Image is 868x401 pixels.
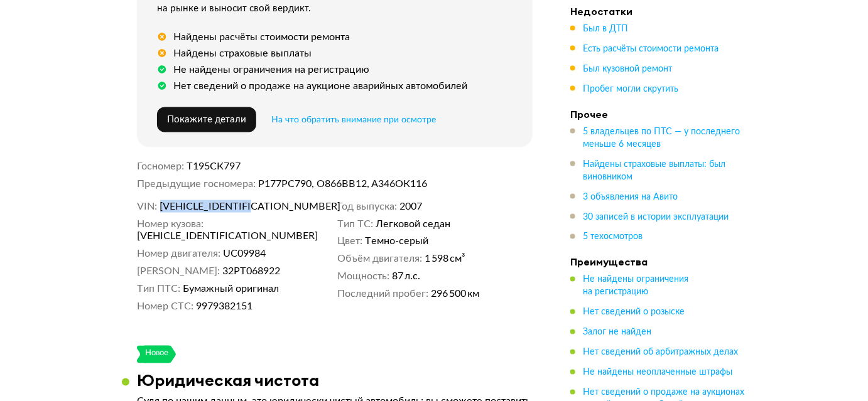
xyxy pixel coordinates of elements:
h4: Недостатки [570,5,746,18]
span: Нет сведений об арбитражных делах [583,348,738,357]
dd: Р177РС790, О866ВВ12, А346ОК116 [259,178,533,190]
span: Не найдены неоплаченные штрафы [583,368,732,377]
div: Найдены страховые выплаты [173,47,312,60]
dt: Объём двигателя [337,253,422,265]
dt: Тип ТС [337,218,373,230]
span: Залог не найден [583,328,651,337]
span: Пробег могли скрутить [583,85,678,94]
h3: Юридическая чистота [137,371,319,390]
span: Темно-серый [366,235,429,248]
button: Покажите детали [157,107,256,132]
span: 1 598 см³ [425,253,466,265]
span: Не найдены ограничения на регистрацию [583,275,688,297]
div: Нет сведений о продаже на аукционе аварийных автомобилей [173,80,467,92]
h4: Прочее [570,108,746,120]
span: 32РТ068922 [223,265,281,278]
h4: Преимущества [570,256,746,269]
dt: VIN [137,200,157,213]
span: 3 объявления на Авито [583,193,678,201]
dt: Цвет [337,235,362,248]
dt: Номер двигателя [137,248,220,260]
span: 2007 [400,200,423,213]
dt: Предыдущие госномера [137,178,256,190]
span: Бумажный оригинал [183,283,279,296]
div: Новое [144,346,169,363]
span: Был кузовной ремонт [583,65,672,73]
span: 5 техосмотров [583,233,643,242]
span: Есть расчёты стоимости ремонта [583,45,719,53]
span: Т195СК797 [187,161,241,171]
span: Найдены страховые выплаты: был виновником [583,160,725,181]
span: Покажите детали [167,115,246,124]
dt: Мощность [337,270,389,283]
span: Легковой седан [376,218,451,230]
span: Был в ДТП [583,24,628,33]
dt: [PERSON_NAME] [137,265,220,278]
span: 30 записей в истории эксплуатации [583,213,729,222]
span: [VEHICLE_IDENTIFICATION_NUMBER] [160,200,305,213]
span: Нет сведений о розыске [583,308,685,317]
dt: Последний пробег [337,288,428,301]
dt: Номер СТС [137,301,193,313]
dt: Госномер [137,160,184,173]
dt: Номер кузова [137,218,203,230]
span: [VEHICLE_IDENTIFICATION_NUMBER] [137,230,281,243]
span: 9979382151 [197,301,253,313]
dt: Тип ПТС [137,283,180,296]
span: На что обратить внимание при осмотре [271,115,436,124]
span: 296 500 км [431,288,480,301]
span: 5 владельцев по ПТС — у последнего меньше 6 месяцев [583,127,740,149]
span: UС09984 [224,248,266,260]
dt: Год выпуска [337,200,397,213]
div: Не найдены ограничения на регистрацию [173,63,369,76]
div: Найдены расчёты стоимости ремонта [173,31,350,43]
span: 87 л.с. [393,270,421,283]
